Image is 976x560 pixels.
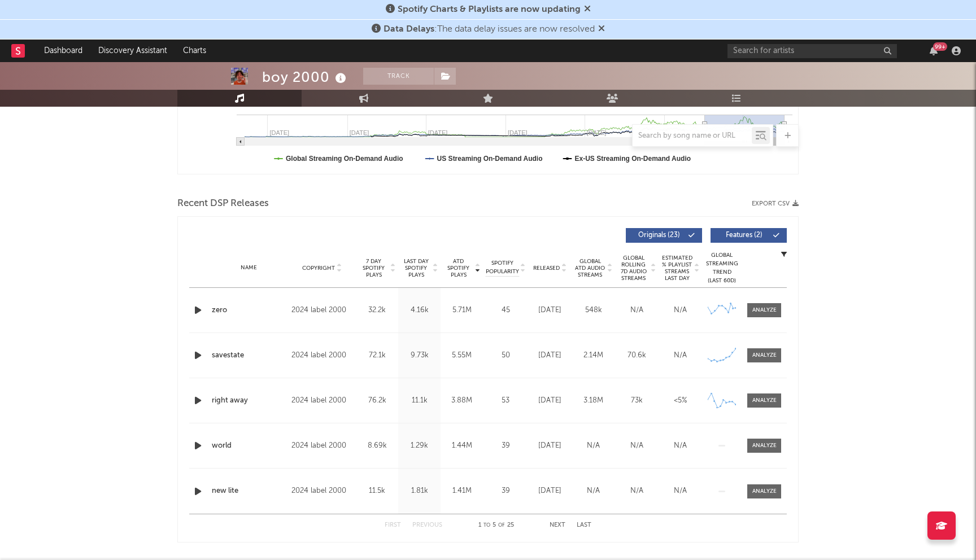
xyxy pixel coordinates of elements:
span: Copyright [302,265,335,272]
span: Originals ( 23 ) [633,232,685,239]
div: 73k [618,395,656,406]
span: of [498,523,505,528]
span: Data Delays [384,25,434,34]
div: 72.1k [359,350,395,361]
div: 3.88M [443,395,480,406]
a: world [212,440,286,452]
span: Features ( 2 ) [718,232,770,239]
a: Charts [175,40,214,62]
button: Next [550,522,565,528]
span: Spotify Popularity [486,259,519,276]
text: Ex-US Streaming On-Demand Audio [575,155,691,163]
div: N/A [661,305,699,316]
div: 99 + [933,42,947,51]
div: 45 [486,305,525,316]
span: Global ATD Audio Streams [574,258,605,278]
div: 11.5k [359,485,395,497]
div: <5% [661,395,699,406]
a: right away [212,395,286,406]
div: 11.1k [401,395,438,406]
div: Global Streaming Trend (Last 60D) [705,251,739,285]
div: N/A [618,485,656,497]
a: savestate [212,350,286,361]
div: 8.69k [359,440,395,452]
div: N/A [574,485,612,497]
div: 4.16k [401,305,438,316]
div: 32.2k [359,305,395,316]
div: 2024 label 2000 [291,394,353,408]
button: Originals(23) [626,228,702,243]
div: 2.14M [574,350,612,361]
div: 5.71M [443,305,480,316]
div: 1 5 25 [465,519,527,532]
div: [DATE] [531,440,569,452]
span: to [483,523,490,528]
div: 1.29k [401,440,438,452]
div: 1.44M [443,440,480,452]
a: Discovery Assistant [90,40,175,62]
a: zero [212,305,286,316]
div: 50 [486,350,525,361]
div: N/A [618,440,656,452]
button: Previous [412,522,442,528]
div: 39 [486,485,525,497]
div: 2024 label 2000 [291,439,353,453]
button: First [385,522,401,528]
div: [DATE] [531,305,569,316]
div: 3.18M [574,395,612,406]
div: 548k [574,305,612,316]
div: N/A [618,305,656,316]
div: 53 [486,395,525,406]
span: Dismiss [584,5,591,14]
div: N/A [661,350,699,361]
div: N/A [661,440,699,452]
a: new lite [212,485,286,497]
span: Recent DSP Releases [177,197,269,211]
div: 1.81k [401,485,438,497]
span: Global Rolling 7D Audio Streams [618,255,649,282]
div: [DATE] [531,395,569,406]
text: Global Streaming On-Demand Audio [286,155,403,163]
div: [DATE] [531,350,569,361]
span: Last Day Spotify Plays [401,258,431,278]
span: : The data delay issues are now resolved [384,25,595,34]
div: 2024 label 2000 [291,304,353,317]
span: Dismiss [598,25,605,34]
span: Estimated % Playlist Streams Last Day [661,255,692,282]
span: ATD Spotify Plays [443,258,473,278]
button: Track [363,68,434,85]
div: Name [212,264,286,272]
input: Search for artists [727,44,897,58]
text: US Streaming On-Demand Audio [437,155,543,163]
div: 76.2k [359,395,395,406]
div: N/A [574,440,612,452]
div: N/A [661,485,699,497]
div: 9.73k [401,350,438,361]
a: Dashboard [36,40,90,62]
div: 39 [486,440,525,452]
div: 70.6k [618,350,656,361]
button: Features(2) [711,228,787,243]
span: Released [533,265,560,272]
button: 99+ [930,46,938,55]
div: 5.55M [443,350,480,361]
input: Search by song name or URL [633,132,752,141]
div: 2024 label 2000 [291,349,353,362]
button: Last [577,522,591,528]
div: 2024 label 2000 [291,484,353,498]
div: [DATE] [531,485,569,497]
div: boy 2000 [262,68,349,86]
button: Export CSV [752,200,799,207]
span: Spotify Charts & Playlists are now updating [398,5,581,14]
div: 1.41M [443,485,480,497]
span: 7 Day Spotify Plays [359,258,389,278]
